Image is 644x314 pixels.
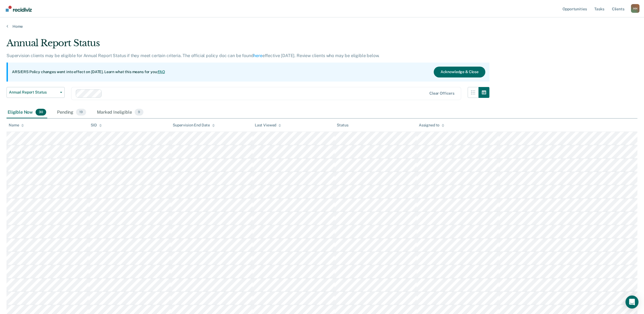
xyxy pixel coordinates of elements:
[337,123,348,128] div: Status
[7,38,489,53] div: Annual Report Status
[135,109,143,116] span: 9
[7,87,65,98] button: Annual Report Status
[631,4,640,13] div: H H
[9,123,24,128] div: Name
[173,123,215,128] div: Supervision End Date
[56,107,87,119] div: Pending19
[631,4,640,13] button: Profile dropdown button
[7,53,379,58] p: Supervision clients may be eligible for Annual Report Status if they meet certain criteria. The o...
[626,296,639,309] div: Open Intercom Messenger
[76,109,86,116] span: 19
[7,107,47,119] div: Eligible Now30
[7,24,637,29] a: Home
[158,70,165,74] a: FAQ
[36,109,46,116] span: 30
[254,53,262,58] a: here
[12,69,165,75] p: ARS/ERS Policy changes went into effect on [DATE]. Learn what this means for you:
[434,67,485,77] button: Acknowledge & Close
[255,123,281,128] div: Last Viewed
[96,107,144,119] div: Marked Ineligible9
[9,90,58,95] span: Annual Report Status
[419,123,444,128] div: Assigned to
[6,6,32,12] img: Recidiviz
[429,91,454,96] div: Clear officers
[91,123,102,128] div: SID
